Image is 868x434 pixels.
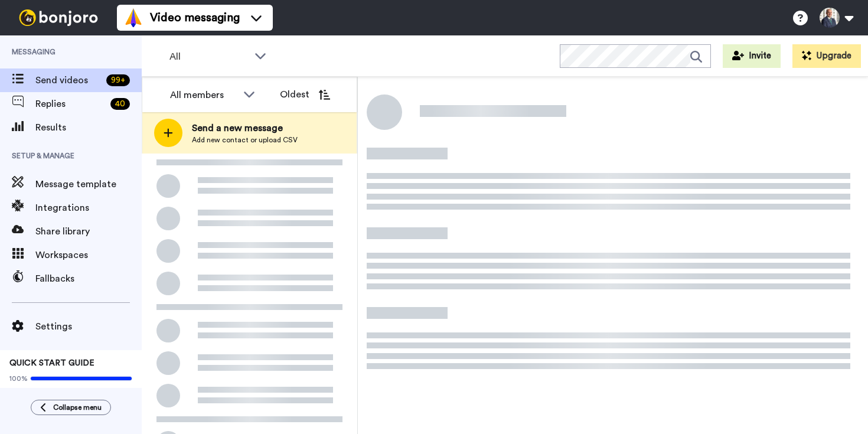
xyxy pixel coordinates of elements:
img: bj-logo-header-white.svg [14,9,103,26]
span: 100% [9,374,28,383]
span: Add new contact or upload CSV [192,135,298,145]
img: vm-color.svg [124,8,143,27]
span: Collapse menu [53,403,102,412]
button: Oldest [271,83,339,106]
span: Integrations [35,201,142,215]
span: Video messaging [150,9,240,26]
button: Collapse menu [31,400,111,415]
span: Workspaces [35,248,142,262]
div: All members [170,88,237,102]
span: Results [35,120,142,135]
span: All [169,50,249,64]
button: Invite [723,44,781,68]
button: Upgrade [792,44,861,68]
div: 99 + [106,74,130,86]
span: QUICK START GUIDE [9,359,94,367]
span: Settings [35,319,142,334]
span: Fallbacks [35,272,142,286]
span: Replies [35,97,106,111]
span: Send a new message [192,121,298,135]
span: Message template [35,177,142,191]
span: Send videos [35,73,102,87]
div: 40 [110,98,130,110]
span: Share library [35,224,142,239]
